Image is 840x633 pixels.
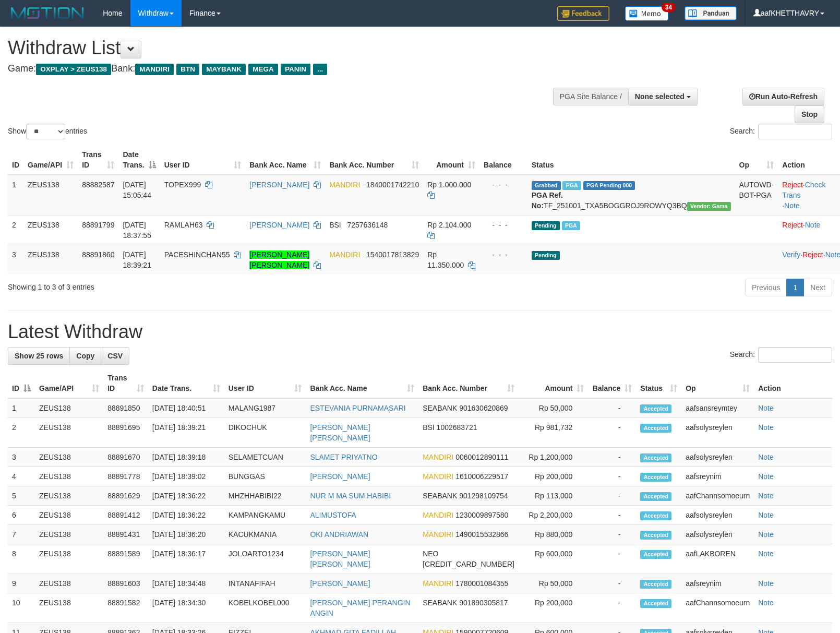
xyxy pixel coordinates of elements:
td: 1 [8,398,35,418]
td: BUNGGAS [224,467,306,486]
span: Pending [532,251,560,260]
td: TF_251001_TXA5BOGGROJ9ROWYQ3BQ [527,175,735,216]
td: Rp 200,000 [519,593,588,623]
th: Action [754,368,832,398]
span: Rp 1.000.000 [427,181,471,189]
td: Rp 981,732 [519,418,588,448]
span: Copy 901630620869 to clipboard [459,404,508,412]
a: Note [758,423,774,432]
td: aafChannsomoeurn [681,593,754,623]
span: Accepted [640,531,671,540]
td: aafsolysreylen [681,525,754,544]
span: [DATE] 18:37:55 [123,221,151,240]
td: aafsansreymtey [681,398,754,418]
th: ID: activate to sort column descending [8,368,35,398]
a: Note [758,530,774,539]
th: Op: activate to sort column ascending [681,368,754,398]
td: aafsolysreylen [681,448,754,467]
td: ZEUS138 [35,398,103,418]
span: SEABANK [423,404,457,412]
td: ZEUS138 [35,467,103,486]
td: ZEUS138 [23,215,78,245]
label: Search: [730,347,832,363]
td: 88891850 [103,398,148,418]
span: 34 [662,3,676,12]
h4: Game: Bank: [8,64,549,74]
span: Copy 1002683721 to clipboard [437,423,477,432]
input: Search: [758,347,832,363]
a: Run Auto-Refresh [742,88,824,105]
td: INTANAFIFAH [224,574,306,593]
td: - [588,525,636,544]
td: ZEUS138 [35,593,103,623]
span: Copy 1610006229517 to clipboard [455,472,508,481]
img: Button%20Memo.svg [625,6,669,21]
td: [DATE] 18:34:30 [148,593,224,623]
a: Note [758,599,774,607]
th: Game/API: activate to sort column ascending [35,368,103,398]
a: [PERSON_NAME] PERANGIN ANGIN [310,599,410,617]
td: 2 [8,418,35,448]
td: - [588,544,636,574]
td: MHZHHABIBI22 [224,486,306,506]
span: 88891860 [82,250,114,259]
h1: Withdraw List [8,38,549,58]
th: Op: activate to sort column ascending [735,145,778,175]
a: [PERSON_NAME] [PERSON_NAME] [249,250,309,269]
td: ZEUS138 [35,574,103,593]
span: RAMLAH63 [164,221,203,229]
a: Note [758,511,774,519]
span: Copy 1490015532866 to clipboard [455,530,508,539]
select: Showentries [26,124,65,139]
td: [DATE] 18:36:20 [148,525,224,544]
span: Rp 2.104.000 [427,221,471,229]
td: ZEUS138 [35,448,103,467]
span: 88891799 [82,221,114,229]
td: Rp 1,200,000 [519,448,588,467]
span: Copy 1780001084355 to clipboard [455,579,508,588]
span: Marked by aafsolysreylen [562,221,580,230]
span: OXPLAY > ZEUS138 [36,64,111,75]
td: ZEUS138 [35,486,103,506]
td: Rp 2,200,000 [519,506,588,525]
td: ZEUS138 [35,544,103,574]
th: User ID: activate to sort column ascending [160,145,246,175]
td: 7 [8,525,35,544]
label: Show entries [8,124,87,139]
td: Rp 50,000 [519,398,588,418]
td: [DATE] 18:36:17 [148,544,224,574]
span: MEGA [248,64,278,75]
div: - - - [484,180,523,190]
a: ESTEVANIA PURNAMASARI [310,404,405,412]
th: Date Trans.: activate to sort column descending [118,145,160,175]
span: BSI [423,423,435,432]
span: Pending [532,221,560,230]
span: SEABANK [423,599,457,607]
a: [PERSON_NAME] [PERSON_NAME] [310,423,370,442]
a: SLAMET PRIYATNO [310,453,377,461]
td: 2 [8,215,23,245]
td: ZEUS138 [35,506,103,525]
span: Copy [76,352,94,360]
a: Reject [782,221,803,229]
a: Note [784,201,800,210]
td: Rp 600,000 [519,544,588,574]
a: Reject [802,250,823,259]
span: Accepted [640,424,671,433]
td: [DATE] 18:36:22 [148,486,224,506]
span: Accepted [640,599,671,608]
a: Show 25 rows [8,347,70,365]
label: Search: [730,124,832,139]
a: Note [805,221,821,229]
span: MANDIRI [329,250,360,259]
button: None selected [628,88,698,105]
td: - [588,467,636,486]
td: [DATE] 18:39:02 [148,467,224,486]
span: MANDIRI [135,64,174,75]
a: Reject [782,181,803,189]
span: Copy 5859457116676332 to clipboard [423,560,514,568]
td: Rp 113,000 [519,486,588,506]
a: [PERSON_NAME] [310,579,370,588]
td: [DATE] 18:34:48 [148,574,224,593]
span: Accepted [640,511,671,520]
